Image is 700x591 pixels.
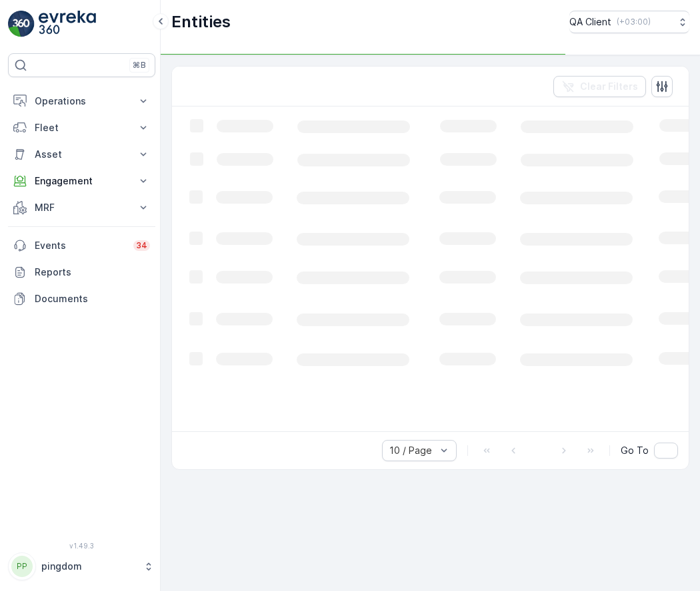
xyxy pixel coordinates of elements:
[8,11,35,37] img: logo
[8,194,155,221] button: MRF
[133,60,146,71] p: ⌘B
[617,17,651,27] p: ( +03:00 )
[11,556,33,577] div: PP
[171,11,231,33] p: Entities
[136,240,147,251] p: 34
[35,95,129,108] p: Operations
[569,15,611,29] p: QA Client
[35,239,125,252] p: Events
[35,292,150,305] p: Documents
[35,148,129,161] p: Asset
[569,11,689,33] button: QA Client(+03:00)
[35,121,129,134] p: Fleet
[8,88,155,114] button: Operations
[8,552,155,580] button: PPpingdom
[41,560,137,573] p: pingdom
[8,232,155,259] a: Events34
[35,174,129,188] p: Engagement
[8,114,155,141] button: Fleet
[39,11,96,37] img: logo_light-DOdMpM7g.png
[35,201,129,214] p: MRF
[8,542,155,550] span: v 1.49.3
[580,80,638,93] p: Clear Filters
[8,259,155,286] a: Reports
[8,168,155,194] button: Engagement
[621,444,649,457] span: Go To
[8,141,155,168] button: Asset
[35,266,150,279] p: Reports
[553,76,646,97] button: Clear Filters
[8,286,155,312] a: Documents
